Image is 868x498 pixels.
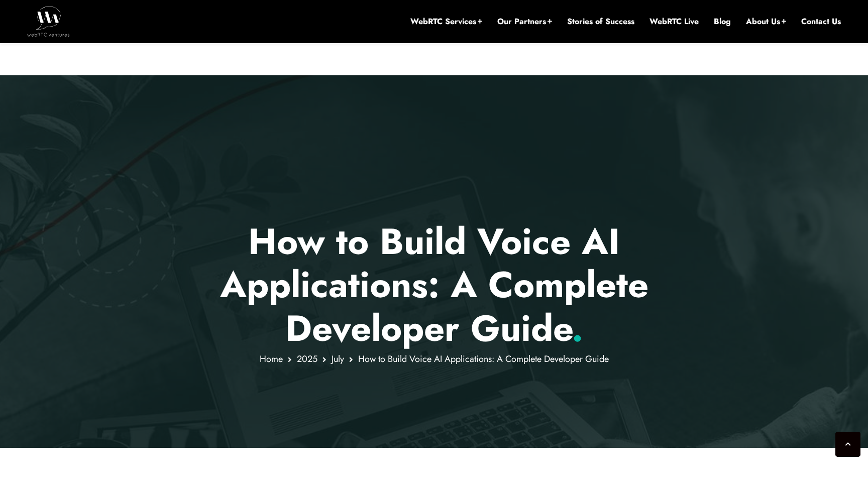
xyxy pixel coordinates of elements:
img: WebRTC.ventures [27,6,70,36]
a: Stories of Success [567,16,634,27]
a: July [332,352,344,365]
span: . [572,302,583,354]
p: How to Build Voice AI Applications: A Complete Developer Guide [140,220,728,350]
a: WebRTC Services [410,16,482,27]
a: About Us [746,16,786,27]
span: How to Build Voice AI Applications: A Complete Developer Guide [358,352,609,365]
a: 2025 [297,352,317,365]
a: Our Partners [497,16,552,27]
a: Home [260,352,283,365]
a: Contact Us [801,16,841,27]
a: WebRTC Live [649,16,699,27]
a: Blog [714,16,731,27]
